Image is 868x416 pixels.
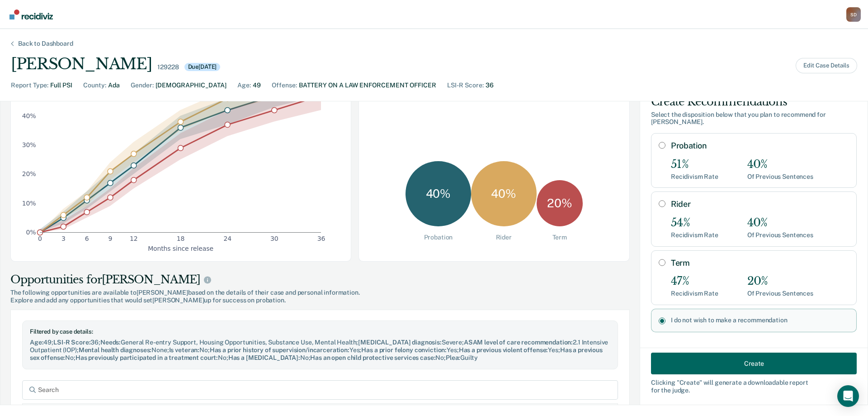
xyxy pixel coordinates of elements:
[671,158,718,171] div: 51%
[747,216,813,230] div: 40%
[253,81,261,90] div: 49
[22,112,36,119] text: 40%
[671,275,718,288] div: 47%
[671,199,849,209] label: Rider
[30,339,610,361] div: 49 ; 36 ; General Re-entry Support, Housing Opportunities, Substance Use, Mental Health ; Severe ...
[272,81,297,90] div: Offense :
[156,81,226,90] div: [DEMOGRAPHIC_DATA]
[671,216,718,230] div: 54%
[38,235,325,242] g: x-axis tick label
[651,352,857,374] button: Create
[157,63,179,71] div: 129228
[169,346,199,354] span: Is veteran :
[671,141,849,151] label: Probation
[30,346,603,361] span: Has a previous sex offense :
[50,81,72,90] div: Full PSI
[747,290,813,297] div: Of Previous Sentences
[100,339,121,346] span: Needs :
[671,316,849,324] label: I do not wish to make a recommendation
[61,235,66,242] text: 3
[837,385,859,407] div: Open Intercom Messenger
[22,141,36,148] text: 30%
[446,354,460,361] span: Plea :
[148,244,213,252] text: Months since release
[846,7,861,22] button: Profile dropdown button
[496,234,512,241] div: Rider
[26,229,36,236] text: 0%
[10,289,630,296] span: The following opportunities are available to [PERSON_NAME] based on the details of their case and...
[471,161,537,227] div: 40 %
[358,339,442,346] span: [MEDICAL_DATA] diagnosis :
[108,81,120,90] div: Ada
[447,81,484,90] div: LSI-R Score :
[671,290,718,297] div: Recidivism Rate
[671,231,718,239] div: Recidivism Rate
[310,354,435,361] span: Has an open child protective services case :
[537,180,583,226] div: 20 %
[148,244,213,252] g: x-axis label
[10,296,630,304] span: Explore and add any opportunities that would set [PERSON_NAME] up for success on probation.
[747,231,813,239] div: Of Previous Sentences
[651,378,857,394] div: Clicking " Create " will generate a downloadable report for the judge.
[83,81,106,90] div: County :
[424,234,453,241] div: Probation
[317,235,325,242] text: 36
[7,40,84,48] div: Back to Dashboard
[651,95,857,109] div: Create Recommendations
[177,235,185,242] text: 18
[30,339,43,346] span: Age :
[223,235,231,242] text: 24
[130,235,138,242] text: 12
[75,354,218,361] span: Has previously participated in a treatment court :
[464,339,573,346] span: ASAM level of care recommendation :
[747,173,813,181] div: Of Previous Sentences
[38,235,42,242] text: 0
[406,161,471,227] div: 40 %
[22,380,618,400] input: Search
[796,58,857,73] button: Edit Case Details
[486,81,494,90] div: 36
[79,346,152,354] span: Mental health diagnoses :
[651,111,857,126] div: Select the disposition below that you plan to recommend for [PERSON_NAME] .
[846,7,861,22] div: S D
[131,81,154,90] div: Gender :
[747,275,813,288] div: 20%
[747,158,813,171] div: 40%
[85,235,89,242] text: 6
[210,346,349,354] span: Has a prior history of supervision/incarceration :
[53,339,90,346] span: LSI-R Score :
[459,346,548,354] span: Has a previous violent offense :
[184,63,221,71] div: Due [DATE]
[108,235,113,242] text: 9
[237,81,251,90] div: Age :
[671,258,849,268] label: Term
[552,234,567,241] div: Term
[361,346,447,354] span: Has a prior felony conviction :
[22,199,36,206] text: 10%
[10,273,630,287] div: Opportunities for [PERSON_NAME]
[11,55,152,73] div: [PERSON_NAME]
[11,81,48,90] div: Report Type :
[30,328,610,335] div: Filtered by case details:
[270,235,278,242] text: 30
[228,354,300,361] span: Has a [MEDICAL_DATA] :
[9,10,53,19] img: Recidiviz
[299,81,436,90] div: BATTERY ON A LAW ENFORCEMENT OFFICER
[22,83,36,236] g: y-axis tick label
[22,170,36,177] text: 20%
[671,173,718,181] div: Recidivism Rate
